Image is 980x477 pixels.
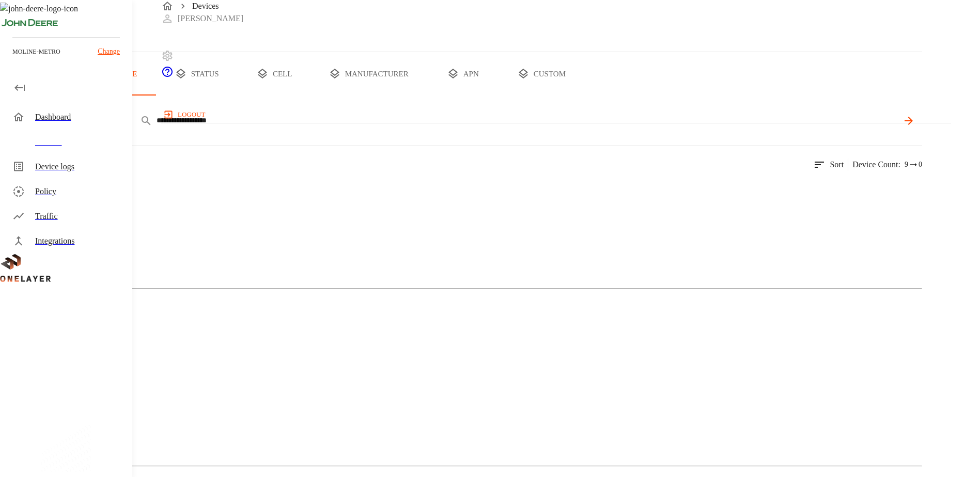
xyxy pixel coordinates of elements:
a: onelayer-support [161,71,174,79]
li: 384 Devices [21,297,922,310]
span: 0 [919,160,922,170]
button: logout [161,106,209,123]
span: 9 [905,160,908,170]
li: 4 Models [21,310,922,322]
p: [PERSON_NAME] [178,12,243,25]
p: Sort [830,158,844,171]
a: logout [161,106,951,123]
span: Support Portal [161,71,174,79]
p: Device count : [852,158,900,171]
